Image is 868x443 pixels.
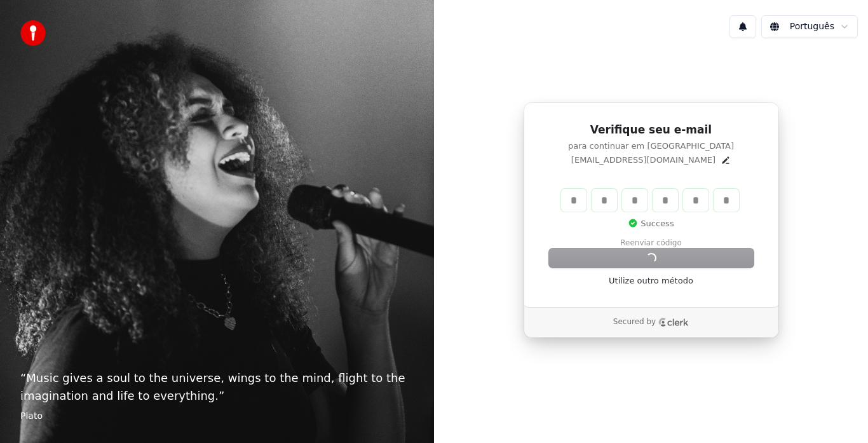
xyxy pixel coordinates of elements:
a: Clerk logo [658,318,689,327]
button: Edit [721,155,731,165]
a: Utilize outro método [609,275,693,287]
footer: Plato [20,410,414,423]
h1: Verifique seu e-mail [549,123,754,138]
p: [EMAIL_ADDRESS][DOMAIN_NAME] [571,154,715,166]
p: Secured by [613,317,656,327]
p: “ Music gives a soul to the universe, wings to the mind, flight to the imagination and life to ev... [20,369,414,405]
p: Success [628,218,674,229]
p: para continuar em [GEOGRAPHIC_DATA] [549,140,754,152]
img: youka [20,20,46,46]
div: Verification code input [559,186,742,214]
